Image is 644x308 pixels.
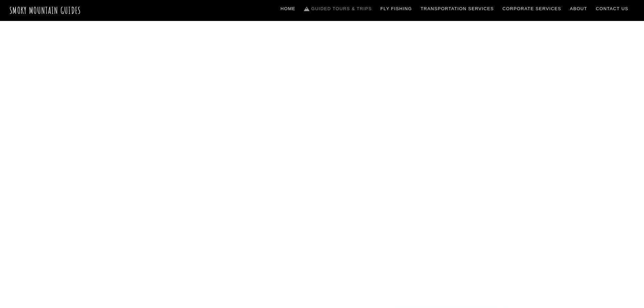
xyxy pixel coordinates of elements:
a: Contact Us [593,2,631,16]
a: Guided Tours & Trips [302,2,375,16]
a: Fly Fishing [378,2,415,16]
a: Home [278,2,298,16]
a: About [567,2,590,16]
span: Guided Trips & Tours [238,122,407,150]
h1: The ONLY one-stop, full Service Guide Company for the Gatlinburg and [GEOGRAPHIC_DATA] side of th... [169,160,475,264]
a: Smoky Mountain Guides [9,5,81,16]
a: Corporate Services [500,2,564,16]
a: Transportation Services [418,2,496,16]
